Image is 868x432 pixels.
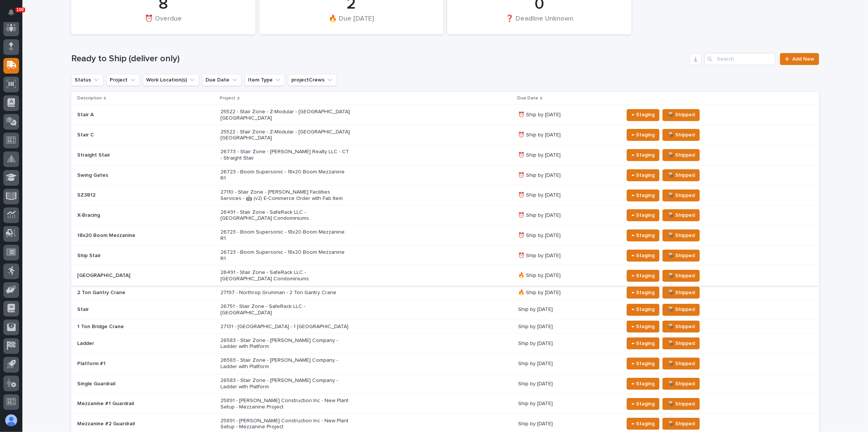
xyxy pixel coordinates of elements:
[632,191,655,200] span: ← Staging
[518,152,618,158] p: ⏰ Ship by [DATE]
[627,149,659,161] button: ← Staging
[667,151,695,160] span: 📦 Shipped
[662,229,700,241] button: 📦 Shipped
[77,232,208,239] p: 18x20 Boom Mezzanine
[77,290,208,296] p: 2 Ton Gantry Crane
[71,125,819,145] tr: Stair C25522 - Stair Zone - Z-Modular - [GEOGRAPHIC_DATA] [GEOGRAPHIC_DATA]⏰ Ship by [DATE]← Stag...
[632,339,655,348] span: ← Staging
[632,231,655,240] span: ← Staging
[71,246,819,266] tr: Ship Stair26723 - Boom Supersonic - 18x20 Boom Mezzanine R1⏰ Ship by [DATE]← Staging📦 Shipped
[220,337,351,350] p: 26583 - Stair Zone - [PERSON_NAME] Company - Ladder with Platform
[662,321,700,333] button: 📦 Shipped
[632,130,655,139] span: ← Staging
[662,209,700,221] button: 📦 Shipped
[518,381,618,387] p: Ship by [DATE]
[627,209,659,221] button: ← Staging
[71,74,103,86] button: Status
[518,290,618,296] p: 🔥 Ship by [DATE]
[517,94,538,102] p: Due Date
[518,253,618,259] p: ⏰ Ship by [DATE]
[16,7,24,12] p: 100
[632,399,655,408] span: ← Staging
[84,14,243,30] div: ⏰ Overdue
[71,225,819,246] tr: 18x20 Boom Mezzanine26723 - Boom Supersonic - 18x20 Boom Mezzanine R1⏰ Ship by [DATE]← Staging📦 S...
[220,94,235,102] p: Project
[632,211,655,220] span: ← Staging
[667,339,695,348] span: 📦 Shipped
[780,53,819,65] a: Add New
[220,209,351,222] p: 26491 - Stair Zone - SafeRack LLC - [GEOGRAPHIC_DATA] Condominiums
[662,129,700,141] button: 📦 Shipped
[662,418,700,430] button: 📦 Shipped
[662,378,700,390] button: 📦 Shipped
[71,286,819,300] tr: 2 Ton Gantry Crane27197 - Northrop Grumman - 2 Ton Gantry Crane🔥 Ship by [DATE]← Staging📦 Shipped
[71,333,819,354] tr: Ladder26583 - Stair Zone - [PERSON_NAME] Company - Ladder with PlatformShip by [DATE]← Staging📦 S...
[77,132,208,138] p: Stair C
[71,266,819,286] tr: [GEOGRAPHIC_DATA]26491 - Stair Zone - SafeRack LLC - [GEOGRAPHIC_DATA] Condominiums🔥 Ship by [DAT...
[627,321,659,333] button: ← Staging
[662,149,700,161] button: 📦 Shipped
[71,165,819,185] tr: Swing Gates26723 - Boom Supersonic - 18x20 Boom Mezzanine R1⏰ Ship by [DATE]← Staging📦 Shipped
[792,56,814,62] span: Add New
[77,272,208,279] p: [GEOGRAPHIC_DATA]
[9,9,19,21] div: Notifications100
[3,413,19,428] button: users-avatar
[667,171,695,180] span: 📦 Shipped
[518,324,618,330] p: Ship by [DATE]
[627,109,659,121] button: ← Staging
[518,192,618,198] p: ⏰ Ship by [DATE]
[77,381,208,387] p: Single Guardrail
[220,303,351,316] p: 26751 - Stair Zone - SafeRack LLC - [GEOGRAPHIC_DATA]
[627,287,659,299] button: ← Staging
[77,401,208,407] p: Mezzanine #1 Guardrail
[220,377,351,390] p: 26583 - Stair Zone - [PERSON_NAME] Company - Ladder with Platform
[667,305,695,314] span: 📦 Shipped
[627,169,659,181] button: ← Staging
[71,145,819,165] tr: Straight Stair26773 - Stair Zone - [PERSON_NAME] Realty LLC - CT - Straight Stair⏰ Ship by [DATE]...
[627,337,659,349] button: ← Staging
[77,253,208,259] p: Ship Stair
[245,74,285,86] button: Item Type
[220,324,351,330] p: 27131 - [GEOGRAPHIC_DATA] - 1 [GEOGRAPHIC_DATA]
[77,324,208,330] p: 1 Ton Bridge Crane
[627,229,659,241] button: ← Staging
[632,322,655,331] span: ← Staging
[77,340,208,347] p: Ladder
[667,288,695,297] span: 📦 Shipped
[662,270,700,282] button: 📦 Shipped
[627,378,659,390] button: ← Staging
[662,304,700,316] button: 📦 Shipped
[77,94,102,102] p: Description
[627,304,659,316] button: ← Staging
[288,74,337,86] button: projectCrews
[143,74,199,86] button: Work Location(s)
[627,398,659,410] button: ← Staging
[77,361,208,367] p: Platform #1
[71,354,819,374] tr: Platform #126583 - Stair Zone - [PERSON_NAME] Company - Ladder with PlatformShip by [DATE]← Stagi...
[77,306,208,313] p: Stair
[662,358,700,370] button: 📦 Shipped
[71,105,819,125] tr: Stair A25522 - Stair Zone - Z-Modular - [GEOGRAPHIC_DATA] [GEOGRAPHIC_DATA]⏰ Ship by [DATE]← Stag...
[220,169,351,182] p: 26723 - Boom Supersonic - 18x20 Boom Mezzanine R1
[632,379,655,388] span: ← Staging
[632,271,655,280] span: ← Staging
[632,419,655,428] span: ← Staging
[662,398,700,410] button: 📦 Shipped
[518,172,618,179] p: ⏰ Ship by [DATE]
[632,151,655,160] span: ← Staging
[627,129,659,141] button: ← Staging
[662,250,700,262] button: 📦 Shipped
[77,192,208,198] p: SZ3812
[220,149,351,161] p: 26773 - Stair Zone - [PERSON_NAME] Realty LLC - CT - Straight Stair
[518,306,618,313] p: Ship by [DATE]
[220,129,351,142] p: 25522 - Stair Zone - Z-Modular - [GEOGRAPHIC_DATA] [GEOGRAPHIC_DATA]
[71,320,819,333] tr: 1 Ton Bridge Crane27131 - [GEOGRAPHIC_DATA] - 1 [GEOGRAPHIC_DATA]Ship by [DATE]← Staging📦 Shipped
[220,109,351,121] p: 25522 - Stair Zone - Z-Modular - [GEOGRAPHIC_DATA] [GEOGRAPHIC_DATA]
[518,421,618,427] p: Ship by [DATE]
[667,191,695,200] span: 📦 Shipped
[667,271,695,280] span: 📦 Shipped
[627,418,659,430] button: ← Staging
[662,189,700,201] button: 📦 Shipped
[632,305,655,314] span: ← Staging
[77,421,208,427] p: Mezzanine #2 Guardrail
